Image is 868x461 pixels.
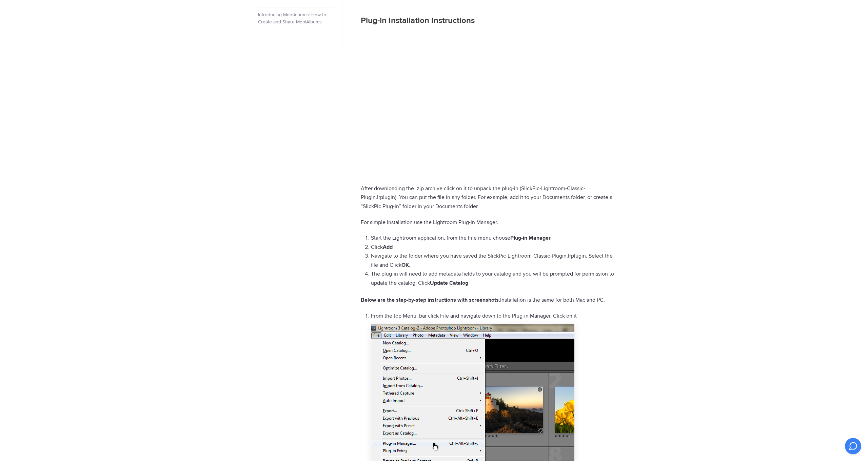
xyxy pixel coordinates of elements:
[361,218,617,227] p: For simple installation use the Lightroom Plug-in Manager.
[371,269,617,287] li: The plug-in will need to add metadata fields to your catalog and you will be prompted for permiss...
[401,262,409,268] b: OK
[361,184,617,211] p: After downloading the .zip archive click on it to unpack the plug-in (SlickPic-Lightroom-Classic-...
[361,16,475,25] strong: Plug-in Installation Instructions
[510,235,552,241] b: Plug-in Manager.
[361,33,617,177] iframe: 64 Adobe Lightroom Installation
[430,280,468,286] b: Update Catalog
[361,297,500,303] b: Below are the step-by-step instructions with screenshots.
[361,296,617,305] p: Installation is the same for both Mac and PC.
[371,234,617,243] li: Start the Lightroom application, from the File menu choose
[383,244,393,250] b: Add
[371,252,617,269] li: Navigate to the folder where you have saved the SlickPic-Lightroom-Classic-Plugin.lrplugin. Selec...
[258,12,326,25] a: Introducing MobiAlbums: How to Create and Share MobiAlbums
[371,243,617,252] li: Click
